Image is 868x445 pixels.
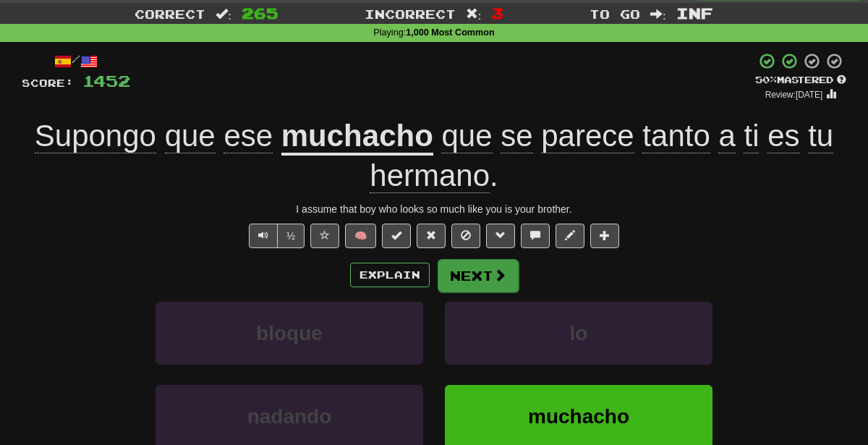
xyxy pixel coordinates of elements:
[22,52,130,70] div: /
[249,224,278,248] button: Play sentence audio (ctl+space)
[365,7,456,21] span: Incorrect
[406,27,494,38] strong: 1,000 Most Common
[755,74,777,85] span: 50 %
[370,119,833,193] span: .
[370,158,490,193] span: hermano
[650,8,666,20] span: :
[277,224,305,248] button: ½
[466,8,482,20] span: :
[281,119,433,156] u: muchacho
[165,119,216,153] span: que
[216,8,231,20] span: :
[156,302,423,365] button: bloque
[445,302,712,365] button: lo
[642,119,710,153] span: tanto
[451,224,480,248] button: Ignore sentence (alt+i)
[242,4,278,22] span: 265
[590,224,619,248] button: Add to collection (alt+a)
[570,322,588,344] span: lo
[135,7,205,21] span: Correct
[501,119,532,153] span: se
[521,224,550,248] button: Discuss sentence (alt+u)
[441,119,492,153] span: que
[345,224,376,248] button: 🧠
[718,119,735,153] span: a
[765,90,823,100] small: Review: [DATE]
[246,224,305,248] div: Text-to-speech controls
[256,322,323,344] span: bloque
[35,119,156,153] span: Supongo
[22,202,846,216] div: I assume that boy who looks so much like you is your brother.
[82,72,130,90] span: 1452
[247,405,332,428] span: nadando
[22,77,74,89] span: Score:
[486,224,515,248] button: Grammar (alt+g)
[590,7,640,21] span: To go
[676,4,713,22] span: Inf
[438,259,519,292] button: Next
[310,224,339,248] button: Favorite sentence (alt+f)
[808,119,833,153] span: tu
[350,263,430,287] button: Explain
[541,119,634,153] span: parece
[744,119,759,153] span: ti
[528,405,629,428] span: muchacho
[224,119,273,153] span: ese
[417,224,446,248] button: Reset to 0% Mastered (alt+r)
[755,74,846,87] div: Mastered
[491,4,503,22] span: 3
[767,119,799,153] span: es
[556,224,584,248] button: Edit sentence (alt+d)
[382,224,411,248] button: Set this sentence to 100% Mastered (alt+m)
